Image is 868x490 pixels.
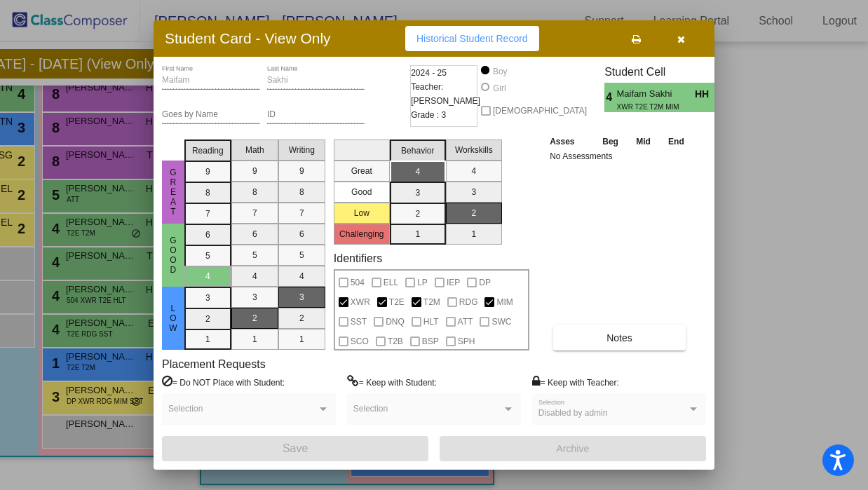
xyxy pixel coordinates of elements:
span: Teacher: [PERSON_NAME] [411,80,480,108]
span: [DEMOGRAPHIC_DATA] [493,102,587,119]
button: Save [162,436,428,461]
span: Great [167,168,179,217]
span: MIM [496,294,513,311]
span: 4 [714,89,726,106]
button: Historical Student Record [405,26,539,51]
span: BSP [422,333,439,350]
span: T2E [389,294,405,311]
span: SCO [351,333,369,350]
span: Good [167,236,179,275]
span: HH [695,87,714,102]
div: Boy [492,65,508,78]
span: 4 [604,89,616,106]
span: T2B [388,333,403,350]
label: = Do NOT Place with Student: [162,375,285,389]
th: Mid [628,134,659,149]
span: IEP [447,274,460,291]
th: Asses [546,134,593,149]
span: Notes [606,332,632,343]
h3: Student Cell [604,65,726,79]
span: DNQ [386,313,405,330]
span: SST [351,313,367,330]
span: Archive [557,443,590,454]
span: XWR T2E T2M MIM [617,102,685,112]
span: Maifam Sakhi [617,87,695,102]
th: End [659,134,693,149]
span: XWR [351,294,370,311]
span: Disabled by admin [538,408,608,418]
span: ATT [458,313,473,330]
span: SWC [491,313,511,330]
span: 504 [351,274,365,291]
td: No Assessments [546,149,693,163]
span: Low [167,304,179,333]
span: DP [479,274,491,291]
span: LP [417,274,428,291]
label: = Keep with Student: [347,375,437,389]
label: = Keep with Teacher: [532,375,619,389]
button: Archive [440,436,706,461]
th: Beg [593,134,627,149]
span: 2024 - 25 [411,66,447,80]
span: Historical Student Record [416,33,528,44]
span: Grade : 3 [411,108,446,122]
label: Placement Requests [162,358,266,371]
span: T2M [423,294,440,311]
span: RDG [459,294,478,311]
span: ELL [384,274,398,291]
span: Save [283,442,308,454]
input: goes by name [162,110,260,120]
button: Notes [553,325,686,351]
label: Identifiers [334,252,382,265]
span: HLT [423,313,439,330]
h3: Student Card - View Only [165,29,331,47]
span: SPH [458,333,475,350]
div: Girl [492,82,506,95]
